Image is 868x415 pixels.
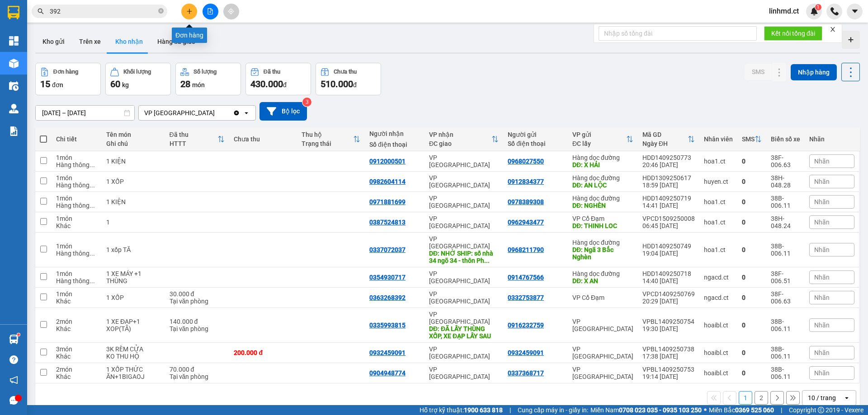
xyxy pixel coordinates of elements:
div: 1 XE MÁY +1 THÙNG [106,270,160,284]
div: 38B-006.11 [771,366,800,380]
strong: 0708 023 035 - 0935 103 250 [619,406,702,414]
div: ĐC lấy [572,140,626,147]
div: Hàng dọc đường [572,270,633,277]
div: 1 XỐP [106,178,160,185]
span: plus [186,8,193,14]
th: Toggle SortBy [638,127,699,151]
div: VPCD1509250008 [642,215,695,222]
div: 38F-006.63 [771,290,800,305]
button: Khối lượng60kg [105,63,171,95]
div: 0962943477 [508,219,544,226]
div: 0968211790 [508,246,544,253]
div: 0971881699 [369,198,406,205]
div: 1 món [56,174,97,182]
div: Thu hộ [302,131,353,138]
div: Hàng thông thường [56,277,97,284]
th: Toggle SortBy [425,127,503,151]
div: Khác [56,222,97,229]
div: Người gửi [508,131,563,138]
strong: 0369 525 060 [735,406,774,414]
div: 0 [742,369,762,377]
span: Cung cấp máy in - giấy in: [518,405,588,415]
img: warehouse-icon [9,81,19,91]
button: Chưa thu510.000đ [316,63,381,95]
div: 18:59 [DATE] [642,182,695,189]
div: Khối lượng [123,69,151,75]
div: Hàng dọc đường [572,195,633,202]
span: đ [283,81,287,89]
span: Miền Bắc [709,405,774,415]
div: SMS [742,135,755,143]
div: 140.000 đ [170,318,225,325]
div: ĐC giao [429,140,491,147]
div: VPBL1409250753 [642,366,695,373]
sup: 1 [17,333,20,336]
div: hoaibl.ct [704,349,733,356]
span: Nhãn [814,158,830,165]
div: KO THU HỘ [106,353,160,360]
div: 1 XE ĐẠP+1 XOP(TĂ) [106,318,160,332]
th: Toggle SortBy [297,127,365,151]
div: 20:29 [DATE] [642,298,695,305]
div: HDD1409250773 [642,154,695,161]
div: 30.000 đ [170,290,225,298]
div: 70.000 đ [170,366,225,373]
div: Chi tiết [56,135,97,143]
span: | [509,405,511,415]
div: 200.000 đ [234,349,292,356]
div: hoa1.ct [704,246,733,253]
span: Nhãn [814,349,830,356]
div: 0968027550 [508,158,544,165]
span: đ [353,81,357,89]
div: Hàng dọc đường [572,239,633,246]
div: VP [GEOGRAPHIC_DATA] [572,366,633,380]
div: hoa1.ct [704,198,733,205]
div: HDD1309250617 [642,174,695,182]
button: Kho nhận [108,31,150,52]
span: Miền Nam [590,405,702,415]
button: Bộ lọc [259,102,307,121]
span: 510.000 [321,79,353,89]
button: 1 [739,391,752,405]
div: 19:04 [DATE] [642,250,695,257]
input: Tìm tên, số ĐT hoặc mã đơn [50,6,156,16]
div: 1 món [56,195,97,202]
button: Hàng đã giao [150,31,203,52]
div: 38B-006.11 [771,242,800,257]
div: DĐ: THINH LOC [572,222,633,229]
div: VP gửi [572,131,626,138]
div: Chưa thu [334,69,357,75]
span: question-circle [9,355,18,364]
div: VPCD1409250769 [642,290,695,298]
div: 0 [742,349,762,356]
div: 1 món [56,270,97,277]
li: Hotline: 1900252555 [85,33,378,45]
span: copyright [818,407,824,413]
div: VP nhận [429,131,491,138]
div: 2 món [56,366,97,373]
div: 0932459091 [508,349,544,356]
span: caret-down [851,7,859,15]
input: Selected VP Mỹ Đình. [216,108,217,117]
div: DĐ: Ngã 3 Bắc Nghèn [572,246,633,261]
span: close [830,26,836,33]
svg: open [243,109,250,117]
sup: 3 [302,98,311,107]
span: 15 [40,79,50,89]
button: Đã thu430.000đ [245,63,311,95]
span: 430.000 [250,79,283,89]
div: VP [GEOGRAPHIC_DATA] [429,174,499,189]
th: Toggle SortBy [165,127,230,151]
span: 60 [110,79,120,89]
div: 0 [742,322,762,329]
span: notification [9,376,18,384]
button: Đơn hàng15đơn [35,63,101,95]
div: 0 [742,294,762,301]
span: Kết nối tổng đài [771,28,815,38]
span: Nhãn [814,294,830,301]
div: HDD1409250719 [642,195,695,202]
img: dashboard-icon [9,36,19,46]
button: Trên xe [72,31,108,52]
div: VP Cổ Đạm [572,215,633,222]
div: 0335993815 [369,322,406,329]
